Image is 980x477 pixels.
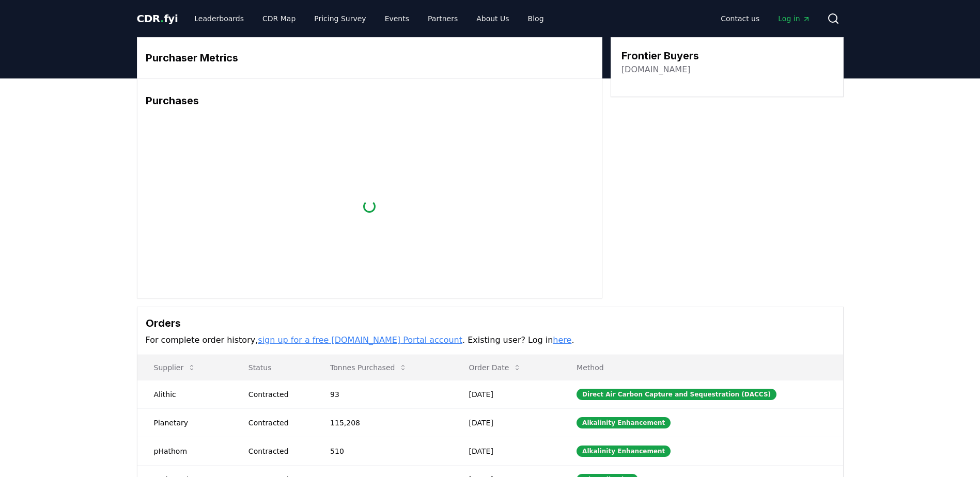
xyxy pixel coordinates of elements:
a: Leaderboards [186,9,252,28]
a: Log in [770,9,818,28]
h3: Purchaser Metrics [146,50,594,66]
div: Contracted [248,418,305,428]
a: CDR Map [254,9,304,28]
td: 510 [314,437,452,465]
span: Log in [778,13,810,24]
a: Events [377,9,417,28]
button: Tonnes Purchased [322,357,415,378]
a: here [553,335,571,345]
p: For complete order history, . Existing user? Log in . [146,334,835,346]
nav: Main [186,9,552,28]
td: [DATE] [453,437,561,465]
td: 115,208 [314,408,452,437]
div: Alkalinity Enhancement [577,446,671,457]
h3: Frontier Buyers [621,48,699,63]
a: sign up for a free [DOMAIN_NAME] Portal account [258,335,462,345]
div: loading [363,200,376,213]
div: Contracted [248,389,305,400]
a: Pricing Survey [306,9,374,28]
h3: Orders [146,315,835,331]
div: Direct Air Carbon Capture and Sequestration (DACCS) [577,389,776,400]
span: . [160,12,164,25]
td: 93 [314,380,452,408]
td: pHathom [137,437,232,465]
button: Supplier [146,357,205,378]
a: CDR.fyi [137,11,178,26]
a: Contact us [712,9,768,28]
a: About Us [468,9,517,28]
div: Contracted [248,446,305,456]
td: Alithic [137,380,232,408]
td: [DATE] [453,408,561,437]
h3: Purchases [146,93,594,108]
p: Status [240,362,305,373]
p: Method [568,362,834,373]
a: Blog [520,9,552,28]
nav: Main [712,9,818,28]
a: Partners [419,9,466,28]
span: CDR fyi [137,12,178,25]
button: Order Date [461,357,530,378]
a: [DOMAIN_NAME] [621,63,691,76]
td: [DATE] [453,380,561,408]
div: Alkalinity Enhancement [577,417,671,428]
td: Planetary [137,408,232,437]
